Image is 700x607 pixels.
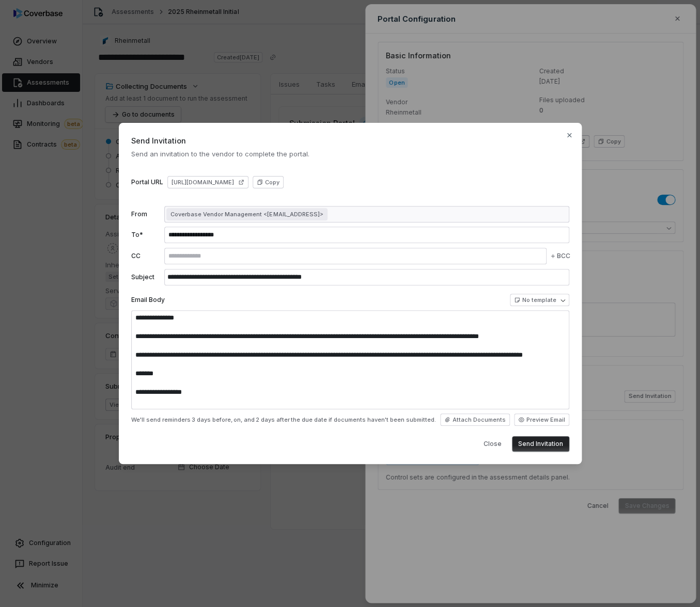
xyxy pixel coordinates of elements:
[131,416,191,424] span: We'll send reminders
[170,210,323,218] span: Coverbase Vendor Management <[EMAIL_ADDRESS]>
[548,244,572,268] button: BCC
[131,273,160,281] label: Subject
[167,176,248,188] a: [URL][DOMAIN_NAME]
[253,176,284,188] button: Copy
[131,296,165,304] label: Email Body
[234,416,255,423] span: on, and
[131,252,160,260] label: CC
[453,416,506,424] span: Attach Documents
[256,416,290,423] span: 2 days after
[131,149,569,158] span: Send an invitation to the vendor to complete the portal.
[192,416,232,423] span: 3 days before,
[514,413,569,426] button: Preview Email
[131,210,160,218] label: From
[440,413,510,426] button: Attach Documents
[291,416,436,424] span: the due date if documents haven't been submitted.
[477,436,508,452] button: Close
[131,178,163,186] label: Portal URL
[512,436,569,452] button: Send Invitation
[131,135,569,146] span: Send Invitation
